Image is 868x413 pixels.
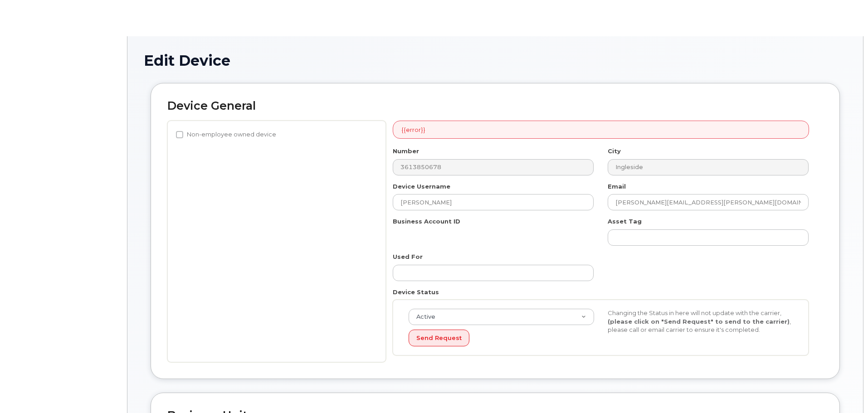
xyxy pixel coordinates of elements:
[608,318,790,325] strong: (please click on "Send Request" to send to the carrier)
[176,129,276,140] label: Non-employee owned device
[393,253,423,261] label: Used For
[144,53,847,68] h1: Edit Device
[409,330,469,346] button: Send Request
[608,147,621,155] label: City
[393,147,419,155] label: Number
[608,217,642,226] label: Asset Tag
[167,100,823,112] h2: Device General
[393,288,439,296] label: Device Status
[608,182,626,191] label: Email
[393,121,809,139] div: {{error}}
[393,182,450,191] label: Device Username
[601,309,800,334] div: Changing the Status in here will not update with the carrier, , please call or email carrier to e...
[393,217,460,226] label: Business Account ID
[176,131,183,138] input: Non-employee owned device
